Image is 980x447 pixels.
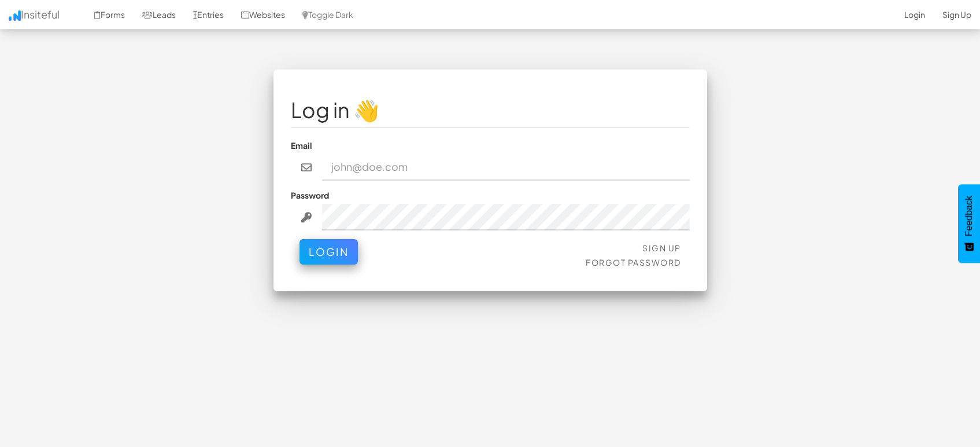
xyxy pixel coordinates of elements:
h1: Log in 👋 [291,98,690,122]
button: Login [299,239,358,265]
label: Password [291,189,329,201]
a: Sign Up [642,243,681,253]
span: Feedback [964,196,974,236]
img: icon.png [9,10,21,21]
button: Feedback - Show survey [958,184,980,263]
a: Forgot Password [586,257,681,268]
label: Email [291,140,312,151]
input: john@doe.com [322,154,690,181]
